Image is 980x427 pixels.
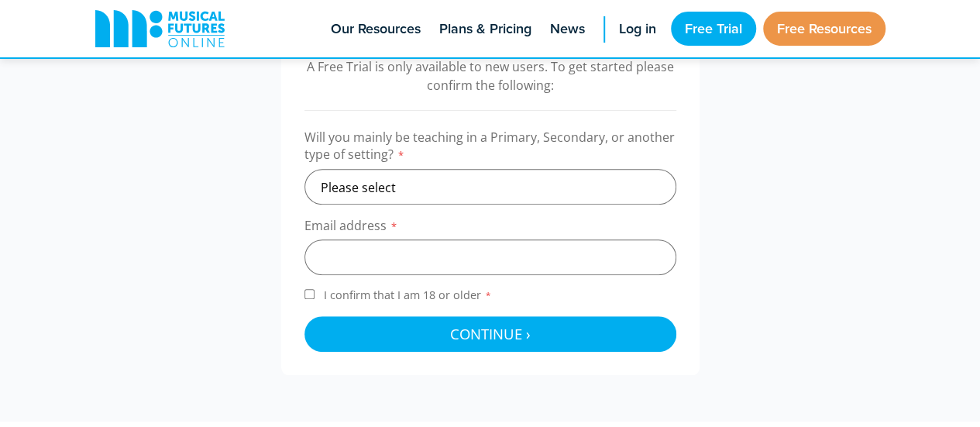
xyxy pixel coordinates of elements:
[304,289,315,299] input: I confirm that I am 18 or older*
[304,217,676,239] label: Email address
[321,288,495,302] span: I confirm that I am 18 or older
[439,19,531,40] span: Plans & Pricing
[304,129,676,169] label: Will you mainly be teaching in a Primary, Secondary, or another type of setting?
[619,19,656,40] span: Log in
[304,57,676,95] p: A Free Trial is only available to new users. To get started please confirm the following:
[450,324,531,343] span: Continue ›
[671,12,756,46] a: Free Trial
[763,12,885,46] a: Free Resources
[550,19,585,40] span: News
[331,19,421,40] span: Our Resources
[304,316,676,352] button: Continue ›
